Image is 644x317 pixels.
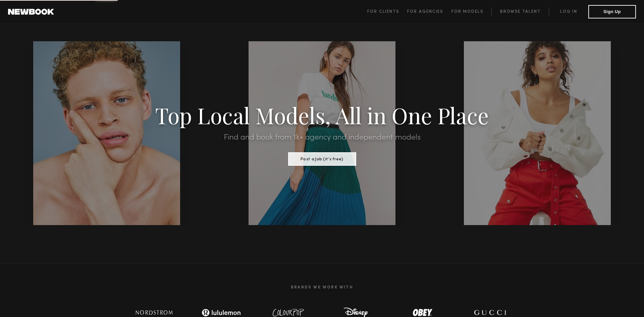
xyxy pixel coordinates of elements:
[451,10,483,14] span: For Models
[48,134,596,142] h2: Find and book from 1k+ agency and independent models
[288,155,356,162] a: Post a Job (it’s free)
[48,105,596,125] h1: Top Local Models, All in One Place
[588,5,636,18] button: Sign Up
[407,8,451,16] a: For Agencies
[121,277,523,298] h2: Brands We Work With
[288,152,356,166] button: Post a Job (it’s free)
[491,8,549,16] a: Browse Talent
[549,8,588,16] a: Log in
[407,10,443,14] span: For Agencies
[367,10,399,14] span: For Clients
[367,8,407,16] a: For Clients
[451,8,492,16] a: For Models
